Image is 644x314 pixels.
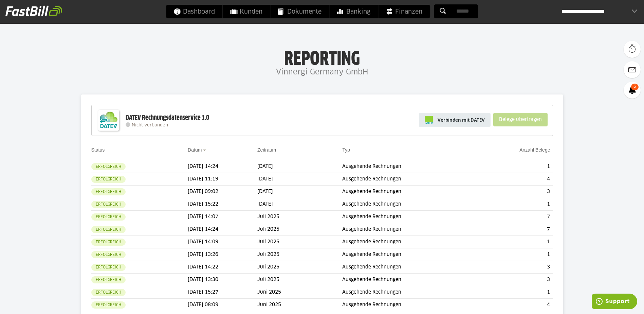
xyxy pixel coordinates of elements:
[257,261,342,274] td: Juli 2025
[477,160,553,173] td: 1
[257,160,342,173] td: [DATE]
[91,264,126,271] sl-badge: Erfolgreich
[493,113,548,126] sl-button: Belege übertragen
[68,48,576,66] h1: Reporting
[188,211,257,223] td: [DATE] 14:07
[230,5,262,18] span: Kunden
[188,198,257,211] td: [DATE] 15:22
[631,84,639,90] span: 6
[519,147,550,153] a: Anzahl Belege
[342,173,477,186] td: Ausgehende Rechnungen
[477,223,553,236] td: 7
[342,236,477,248] td: Ausgehende Rechnungen
[257,286,342,299] td: Juni 2025
[188,286,257,299] td: [DATE] 15:27
[257,198,342,211] td: [DATE]
[5,5,62,16] img: fastbill_logo_white.png
[188,223,257,236] td: [DATE] 14:24
[378,5,430,18] a: Finanzen
[329,5,378,18] a: Banking
[188,160,257,173] td: [DATE] 14:24
[188,261,257,274] td: [DATE] 14:22
[342,299,477,311] td: Ausgehende Rechnungen
[95,107,122,134] img: DATEV-Datenservice Logo
[91,176,126,183] sl-badge: Erfolgreich
[91,188,126,195] sl-badge: Erfolgreich
[257,223,342,236] td: Juli 2025
[257,147,276,153] a: Zeitraum
[419,113,491,127] a: Verbinden mit DATEV
[477,299,553,311] td: 4
[257,274,342,286] td: Juli 2025
[477,211,553,223] td: 7
[342,160,477,173] td: Ausgehende Rechnungen
[477,261,553,274] td: 3
[188,274,257,286] td: [DATE] 13:30
[223,5,270,18] a: Kunden
[188,173,257,186] td: [DATE] 11:19
[477,286,553,299] td: 1
[91,276,126,283] sl-badge: Erfolgreich
[342,223,477,236] td: Ausgehende Rechnungen
[91,289,126,296] sl-badge: Erfolgreich
[477,198,553,211] td: 1
[188,186,257,198] td: [DATE] 09:02
[477,248,553,261] td: 1
[257,186,342,198] td: [DATE]
[173,5,215,18] span: Dashboard
[91,226,126,233] sl-badge: Erfolgreich
[425,116,433,124] img: pi-datev-logo-farbig-24.svg
[337,5,370,18] span: Banking
[257,299,342,311] td: Juni 2025
[126,114,209,122] div: DATEV Rechnungsdatenservice 1.0
[624,82,641,99] a: 6
[188,236,257,248] td: [DATE] 14:09
[166,5,222,18] a: Dashboard
[342,261,477,274] td: Ausgehende Rechnungen
[257,248,342,261] td: Juli 2025
[91,301,126,309] sl-badge: Erfolgreich
[132,123,168,127] span: Nicht verbunden
[91,239,126,246] sl-badge: Erfolgreich
[188,248,257,261] td: [DATE] 13:26
[91,201,126,208] sl-badge: Erfolgreich
[188,299,257,311] td: [DATE] 08:09
[477,236,553,248] td: 1
[592,294,637,311] iframe: Öffnet ein Widget, in dem Sie weitere Informationen finden
[342,186,477,198] td: Ausgehende Rechnungen
[91,147,105,153] a: Status
[386,5,422,18] span: Finanzen
[342,211,477,223] td: Ausgehende Rechnungen
[257,211,342,223] td: Juli 2025
[342,248,477,261] td: Ausgehende Rechnungen
[91,251,126,258] sl-badge: Erfolgreich
[203,150,207,151] img: sort_desc.gif
[257,236,342,248] td: Juli 2025
[257,173,342,186] td: [DATE]
[278,5,321,18] span: Dokumente
[91,213,126,221] sl-badge: Erfolgreich
[91,163,126,170] sl-badge: Erfolgreich
[438,117,485,123] span: Verbinden mit DATEV
[342,147,350,153] a: Typ
[477,186,553,198] td: 3
[270,5,329,18] a: Dokumente
[342,274,477,286] td: Ausgehende Rechnungen
[342,286,477,299] td: Ausgehende Rechnungen
[477,274,553,286] td: 3
[188,147,202,153] a: Datum
[477,173,553,186] td: 4
[342,198,477,211] td: Ausgehende Rechnungen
